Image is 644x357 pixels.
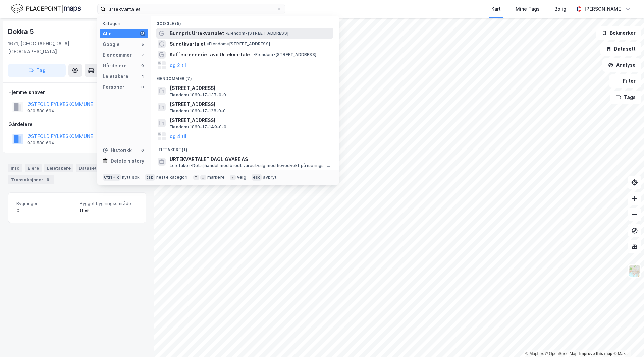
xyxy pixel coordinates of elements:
span: Eiendom • [STREET_ADDRESS] [225,31,288,36]
div: velg [237,175,246,180]
div: neste kategori [156,175,188,180]
span: [STREET_ADDRESS] [170,116,331,124]
div: Eiendommer [103,51,132,59]
span: [STREET_ADDRESS] [170,84,331,92]
div: 0 [140,63,145,68]
div: 930 580 694 [27,108,54,114]
div: Historikk [103,146,132,154]
div: 0 ㎡ [80,206,138,215]
div: Ctrl + k [103,174,121,181]
span: Eiendom • 1860-17-149-0-0 [170,124,227,130]
button: Bokmerker [596,26,641,40]
div: Leietakere [44,164,73,172]
button: Datasett [600,42,641,56]
span: Bygget bygningsområde [80,201,138,206]
div: 9 [45,176,51,183]
div: Gårdeiere [103,62,127,70]
a: Mapbox [525,351,544,356]
div: 7 [140,52,145,58]
div: Kart [491,5,501,13]
button: og 4 til [170,132,186,140]
div: Dokka 5 [8,26,35,37]
div: 930 580 694 [27,140,54,146]
div: 0 [140,84,145,90]
span: Eiendom • 1860-17-137-0-0 [170,92,226,98]
span: Bygninger [16,201,74,206]
div: Gårdeiere [8,120,146,128]
div: 13 [140,31,145,36]
div: Google (5) [151,16,339,28]
div: Eiere [25,164,42,172]
div: avbryt [263,175,277,180]
button: Tags [610,91,641,104]
div: nytt søk [122,175,140,180]
span: • [253,52,255,57]
div: 1671, [GEOGRAPHIC_DATA], [GEOGRAPHIC_DATA] [8,40,104,56]
span: • [225,31,227,36]
span: Kaffebrenneriet avd Urtekvartalet [170,51,252,59]
div: Delete history [111,157,144,165]
span: • [207,41,209,46]
div: Bolig [554,5,566,13]
span: Eiendom • [STREET_ADDRESS] [253,52,316,57]
div: Eiendommer (7) [151,71,339,83]
div: Leietakere [103,72,128,80]
div: Google [103,40,120,48]
img: logo.f888ab2527a4732fd821a326f86c7f29.svg [11,3,81,15]
div: Datasett [76,164,101,172]
input: Søk på adresse, matrikkel, gårdeiere, leietakere eller personer [106,4,277,14]
div: Kategori [103,21,148,26]
div: 1 [140,74,145,79]
span: Eiendom • [STREET_ADDRESS] [207,41,270,47]
div: markere [207,175,225,180]
div: Alle [103,29,112,38]
div: [PERSON_NAME] [584,5,623,13]
img: Z [628,264,641,277]
div: 5 [140,42,145,47]
div: esc [252,174,262,181]
div: Hjemmelshaver [8,88,146,96]
button: Filter [609,74,641,88]
span: [STREET_ADDRESS] [170,100,331,108]
div: tab [145,174,155,181]
a: Improve this map [579,351,612,356]
span: Eiendom • 1860-17-128-0-0 [170,108,226,114]
div: Mine Tags [516,5,540,13]
iframe: Chat Widget [610,325,644,357]
div: Personer [103,83,124,91]
span: URTEKVARTALET DAGLIGVARE AS [170,155,331,163]
button: Analyse [602,58,641,72]
div: Leietakere (1) [151,142,339,154]
span: Bunnpris Urtekvartalet [170,29,224,37]
a: OpenStreetMap [545,351,578,356]
div: Info [8,164,22,172]
div: 0 [16,206,74,215]
span: Leietaker • Detaljhandel med bredt vareutvalg med hovedvekt på nærings- og nytelsesmidler [170,163,332,168]
button: og 2 til [170,61,186,69]
button: Tag [8,64,66,77]
div: 0 [140,147,145,153]
span: Sundtkvartalet [170,40,206,48]
div: Transaksjoner [8,175,54,184]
